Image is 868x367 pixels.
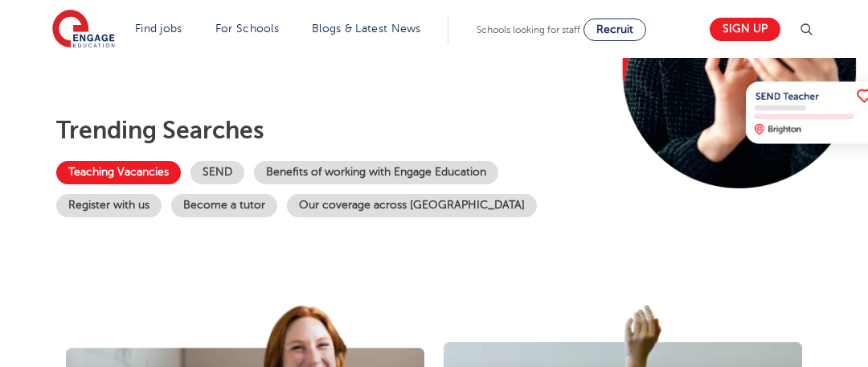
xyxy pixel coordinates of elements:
[312,23,421,35] a: Blogs & Latest News
[190,161,244,184] a: SEND
[215,23,279,35] a: For Schools
[52,10,115,50] img: Engage Education
[56,161,181,184] a: Teaching Vacancies
[254,161,498,184] a: Benefits of working with Engage Education
[583,19,646,41] a: Recruit
[596,23,633,35] span: Recruit
[287,194,537,217] a: Our coverage across [GEOGRAPHIC_DATA]
[477,24,580,35] span: Schools looking for staff
[710,18,780,41] a: Sign up
[56,116,585,145] p: Trending searches
[135,23,182,35] a: Find jobs
[56,194,162,217] a: Register with us
[171,194,277,217] a: Become a tutor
